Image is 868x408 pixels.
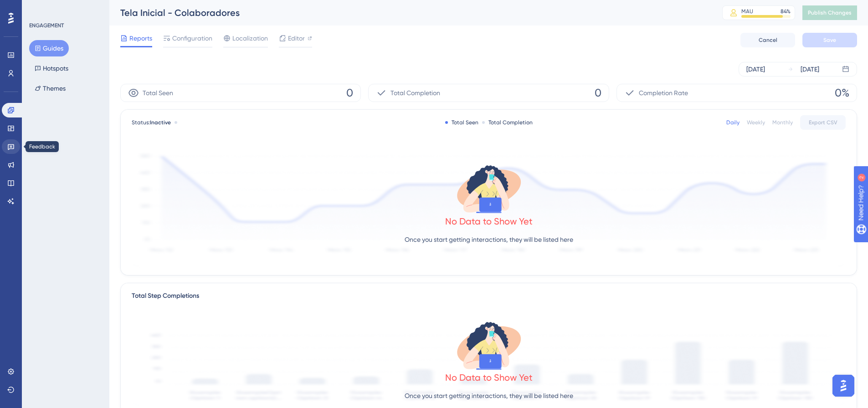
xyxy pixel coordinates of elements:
[830,372,857,399] iframe: UserGuiding AI Assistant Launcher
[29,40,69,56] button: Guides
[746,64,765,75] div: [DATE]
[132,119,171,126] span: Status:
[740,33,795,47] button: Cancel
[405,390,573,401] p: Once you start getting interactions, they will be listed here
[772,119,793,126] div: Monthly
[639,87,688,98] span: Completion Rate
[63,5,66,12] div: 2
[781,8,791,15] div: 84 %
[143,87,173,98] span: Total Seen
[346,86,353,100] span: 0
[29,80,71,97] button: Themes
[726,119,740,126] div: Daily
[747,119,765,126] div: Weekly
[29,22,64,29] div: ENGAGEMENT
[150,119,171,126] span: Inactive
[120,6,699,19] div: Tela Inicial - Colaboradores
[823,36,836,44] span: Save
[29,60,74,76] button: Hotspots
[21,2,57,13] span: Need Help?
[129,33,152,44] span: Reports
[288,33,305,44] span: Editor
[802,33,857,47] button: Save
[445,215,533,228] div: No Data to Show Yet
[802,5,857,20] button: Publish Changes
[800,115,846,130] button: Export CSV
[405,234,573,245] p: Once you start getting interactions, they will be listed here
[595,86,601,100] span: 0
[482,119,533,126] div: Total Completion
[741,8,753,15] div: MAU
[801,64,819,75] div: [DATE]
[835,86,849,100] span: 0%
[445,371,533,384] div: No Data to Show Yet
[759,36,777,44] span: Cancel
[390,87,440,98] span: Total Completion
[445,119,478,126] div: Total Seen
[172,33,212,44] span: Configuration
[808,9,852,16] span: Publish Changes
[132,291,199,301] div: Total Step Completions
[809,119,837,126] span: Export CSV
[232,33,268,44] span: Localization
